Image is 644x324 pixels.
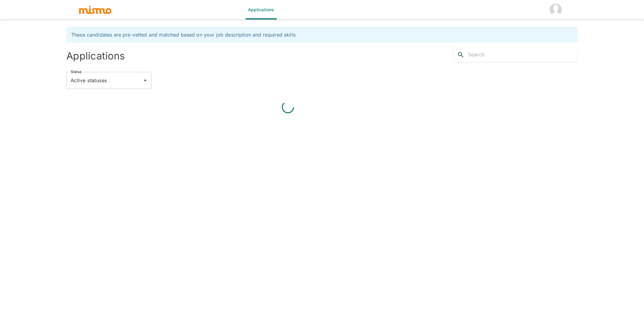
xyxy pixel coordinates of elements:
label: Status [71,69,82,74]
h4: Applications [66,50,320,62]
button: search [453,48,468,62]
img: Jinal Jhaveri [550,4,562,16]
img: logo [79,5,112,14]
span: These candidates are pre-vetted and matched based on your job description and required skills [71,32,296,38]
button: Open [141,76,149,85]
input: Search [468,50,578,60]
